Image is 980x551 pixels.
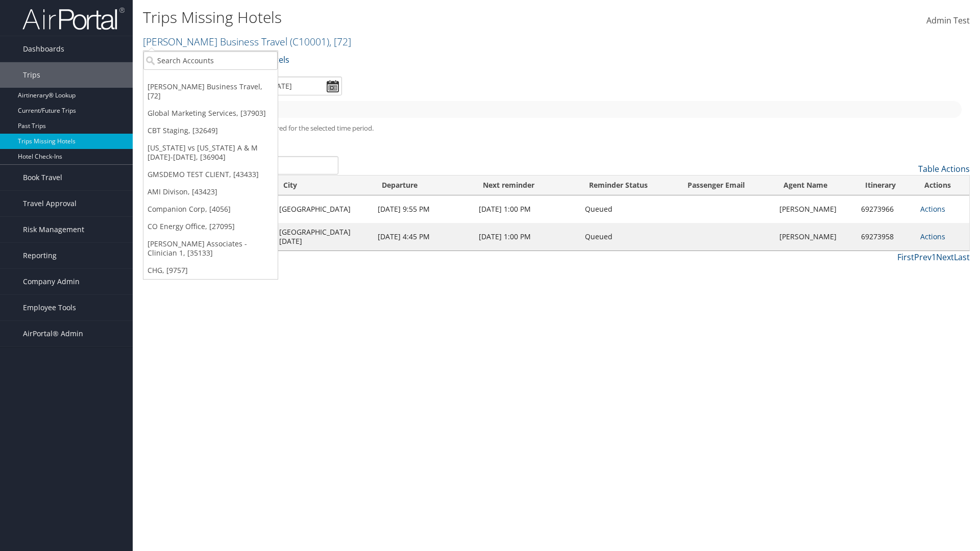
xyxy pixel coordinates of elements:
[373,195,474,223] td: [DATE] 9:55 PM
[373,223,474,251] td: [DATE] 4:45 PM
[22,7,125,31] img: airportal-logo.png
[274,195,373,223] td: [GEOGRAPHIC_DATA]
[926,5,970,37] a: Admin Test
[329,35,351,48] span: , [ 72 ]
[774,176,855,195] th: Agent Name
[23,269,80,294] span: Company Admin
[678,176,774,195] th: Passenger Email: activate to sort column ascending
[580,195,678,223] td: Queued
[936,252,954,263] a: Next
[918,163,970,174] a: Table Actions
[143,183,278,201] a: AMI Divison, [43423]
[274,176,373,195] th: City: activate to sort column ascending
[23,295,76,320] span: Employee Tools
[915,176,969,195] th: Actions
[23,243,57,268] span: Reporting
[580,223,678,251] td: Queued
[856,176,915,195] th: Itinerary
[954,252,970,263] a: Last
[290,35,329,48] span: ( C10001 )
[856,223,915,251] td: 69273958
[897,252,914,263] a: First
[920,204,945,214] a: Actions
[23,165,62,190] span: Book Travel
[926,15,970,26] span: Admin Test
[143,166,278,183] a: GMSDEMO TEST CLIENT, [43433]
[143,51,278,70] input: Search Accounts
[914,252,932,263] a: Prev
[920,232,945,241] a: Actions
[774,195,855,223] td: [PERSON_NAME]
[23,321,83,346] span: AirPortal® Admin
[373,176,474,195] th: Departure: activate to sort column ascending
[932,252,936,263] a: 1
[774,223,855,251] td: [PERSON_NAME]
[235,77,342,95] input: [DATE] - [DATE]
[143,218,278,235] a: CO Energy Office, [27095]
[474,176,580,195] th: Next reminder
[143,54,694,67] p: Filter:
[143,78,278,105] a: [PERSON_NAME] Business Travel, [72]
[143,201,278,218] a: Companion Corp, [4056]
[274,223,373,251] td: [GEOGRAPHIC_DATA][DATE]
[151,123,962,133] h5: * progress bar represents overnights covered for the selected time period.
[143,105,278,122] a: Global Marketing Services, [37903]
[143,122,278,139] a: CBT Staging, [32649]
[474,223,580,251] td: [DATE] 1:00 PM
[143,262,278,279] a: CHG, [9757]
[23,36,64,62] span: Dashboards
[143,139,278,166] a: [US_STATE] vs [US_STATE] A & M [DATE]-[DATE], [36904]
[580,176,678,195] th: Reminder Status
[23,191,77,216] span: Travel Approval
[143,235,278,262] a: [PERSON_NAME] Associates - Clinician 1, [35133]
[143,7,694,28] h1: Trips Missing Hotels
[143,35,351,48] a: [PERSON_NAME] Business Travel
[856,195,915,223] td: 69273966
[23,217,84,242] span: Risk Management
[474,195,580,223] td: [DATE] 1:00 PM
[23,62,40,88] span: Trips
